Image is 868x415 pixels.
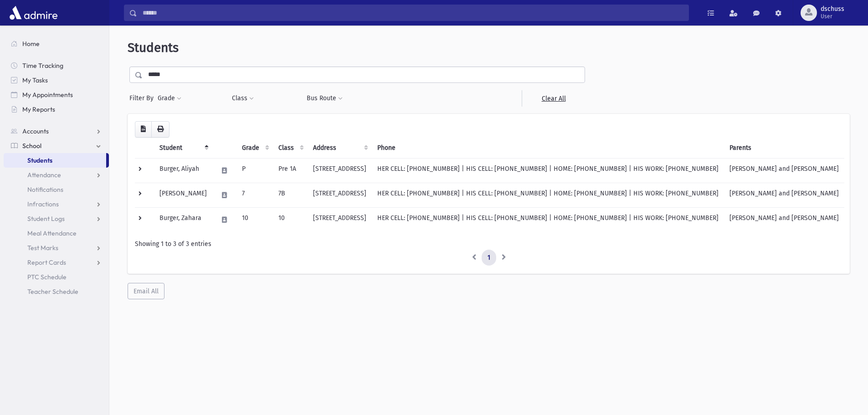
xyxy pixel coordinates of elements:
td: 7B [273,183,308,207]
a: School [4,138,109,153]
span: Students [27,156,52,164]
span: Teacher Schedule [27,287,78,296]
span: Attendance [27,171,61,179]
span: User [821,13,844,20]
span: PTC Schedule [27,273,67,281]
span: Test Marks [27,244,58,252]
button: Bus Route [306,90,343,107]
span: Home [22,40,40,48]
a: Home [4,36,109,51]
span: My Tasks [22,76,48,84]
a: Infractions [4,197,109,211]
td: Burger, Aliyah [154,158,212,183]
td: 10 [273,207,308,232]
a: Student Logs [4,211,109,226]
button: Print [151,121,169,138]
span: Filter By [129,93,157,103]
a: PTC Schedule [4,270,109,284]
td: [PERSON_NAME] and [PERSON_NAME] [724,158,844,183]
td: [PERSON_NAME] and [PERSON_NAME] [724,207,844,232]
th: Student: activate to sort column descending [154,138,212,159]
td: [STREET_ADDRESS] [308,158,372,183]
a: Test Marks [4,241,109,255]
td: HER CELL: [PHONE_NUMBER] | HIS CELL: [PHONE_NUMBER] | HOME: [PHONE_NUMBER] | HIS WORK: [PHONE_NUM... [372,183,724,207]
span: School [22,142,41,150]
span: My Reports [22,105,55,113]
td: [PERSON_NAME] [154,183,212,207]
a: 1 [482,250,496,266]
a: My Tasks [4,73,109,87]
a: Meal Attendance [4,226,109,241]
td: P [236,158,273,183]
td: HER CELL: [PHONE_NUMBER] | HIS CELL: [PHONE_NUMBER] | HOME: [PHONE_NUMBER] | HIS WORK: [PHONE_NUM... [372,158,724,183]
td: 10 [236,207,273,232]
div: Showing 1 to 3 of 3 entries [135,239,842,249]
a: Notifications [4,182,109,197]
td: [STREET_ADDRESS] [308,183,372,207]
a: Accounts [4,124,109,138]
span: Time Tracking [22,61,63,70]
a: Clear All [522,90,585,107]
input: Search [137,5,688,21]
span: Notifications [27,185,63,194]
th: Parents [724,138,844,159]
span: dschuss [821,5,844,13]
td: Pre 1A [273,158,308,183]
span: My Appointments [22,91,73,99]
th: Class: activate to sort column ascending [273,138,308,159]
button: CSV [135,121,152,138]
th: Phone [372,138,724,159]
button: Class [231,90,254,107]
th: Grade: activate to sort column ascending [236,138,273,159]
th: Address: activate to sort column ascending [308,138,372,159]
span: Accounts [22,127,49,135]
span: Student Logs [27,215,65,223]
a: My Appointments [4,87,109,102]
button: Grade [157,90,182,107]
span: Report Cards [27,258,66,266]
button: Email All [128,283,164,299]
span: Meal Attendance [27,229,77,237]
td: [PERSON_NAME] and [PERSON_NAME] [724,183,844,207]
td: HER CELL: [PHONE_NUMBER] | HIS CELL: [PHONE_NUMBER] | HOME: [PHONE_NUMBER] | HIS WORK: [PHONE_NUM... [372,207,724,232]
span: Infractions [27,200,59,208]
a: My Reports [4,102,109,117]
span: Students [128,40,179,55]
a: Report Cards [4,255,109,270]
td: 7 [236,183,273,207]
td: [STREET_ADDRESS] [308,207,372,232]
img: AdmirePro [7,4,60,22]
td: Burger, Zahara [154,207,212,232]
a: Time Tracking [4,58,109,73]
a: Teacher Schedule [4,284,109,299]
a: Attendance [4,168,109,182]
a: Students [4,153,106,168]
